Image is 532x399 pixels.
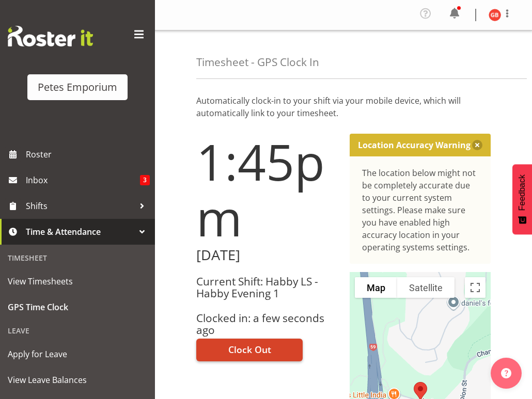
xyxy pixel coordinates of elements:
div: Petes Emporium [38,79,117,95]
a: GPS Time Clock [3,294,152,320]
button: Toggle fullscreen view [465,277,486,298]
div: Timesheet [3,247,152,268]
div: Leave [3,320,152,341]
p: Location Accuracy Warning [358,140,471,150]
button: Feedback - Show survey [512,164,532,234]
h3: Clocked in: a few seconds ago [196,312,337,337]
div: The location below might not be completely accurate due to your current system settings. Please m... [362,167,478,253]
a: View Timesheets [3,268,152,294]
img: help-xxl-2.png [501,368,511,378]
p: Automatically clock-in to your shift via your mobile device, which will automatically link to you... [196,94,491,119]
button: Close message [472,140,482,150]
button: Clock Out [196,339,303,361]
span: View Leave Balances [8,372,147,388]
span: Clock Out [228,343,271,356]
span: Shifts [26,198,134,214]
h4: Timesheet - GPS Clock In [196,56,319,68]
span: Feedback [518,174,527,211]
a: Apply for Leave [3,341,152,367]
h3: Current Shift: Habby LS - Habby Evening 1 [196,276,337,300]
span: Apply for Leave [8,346,147,362]
span: Roster [26,147,150,162]
h2: [DATE] [196,247,337,263]
span: Time & Attendance [26,224,134,240]
span: 3 [140,175,150,185]
a: View Leave Balances [3,367,152,393]
span: Inbox [26,172,140,188]
img: Rosterit website logo [8,26,93,46]
button: Show street map [355,277,397,298]
span: GPS Time Clock [8,299,147,315]
span: View Timesheets [8,274,147,289]
h1: 1:45pm [196,134,337,245]
button: Show satellite imagery [397,277,455,298]
img: gillian-byford11184.jpg [489,9,501,21]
